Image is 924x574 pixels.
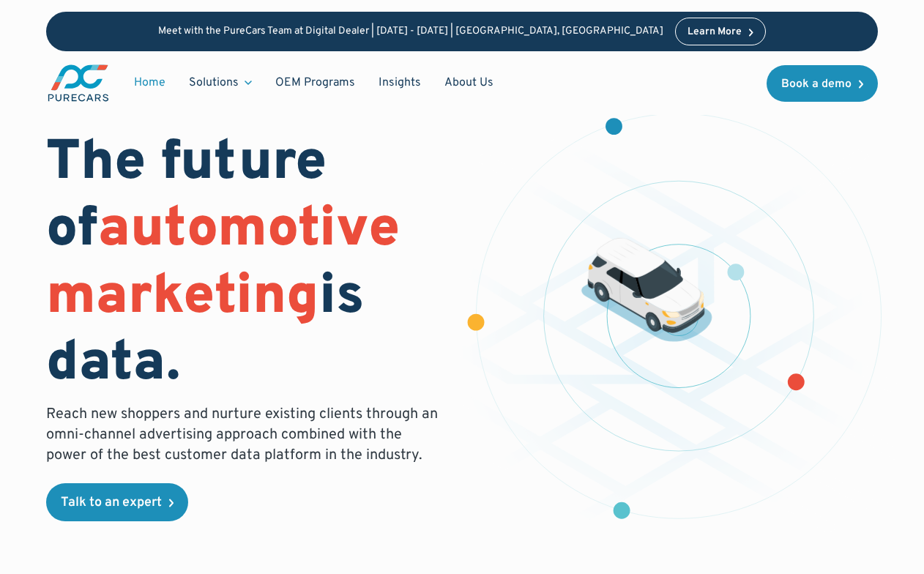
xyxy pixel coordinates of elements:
a: Insights [367,69,433,97]
a: Talk to an expert [46,483,188,521]
a: About Us [433,69,505,97]
a: Book a demo [767,65,878,102]
div: Learn More [688,27,742,37]
div: Book a demo [781,78,852,90]
a: Home [122,69,177,97]
a: Learn More [675,18,766,45]
p: Reach new shoppers and nurture existing clients through an omni-channel advertising approach comb... [46,404,444,466]
span: automotive marketing [46,195,400,332]
img: illustration of a vehicle [581,238,712,342]
h1: The future of is data. [46,131,444,398]
a: OEM Programs [264,69,367,97]
div: Solutions [189,75,239,91]
a: main [46,63,111,103]
img: purecars logo [46,63,111,103]
div: Solutions [177,69,264,97]
div: Talk to an expert [61,496,162,510]
p: Meet with the PureCars Team at Digital Dealer | [DATE] - [DATE] | [GEOGRAPHIC_DATA], [GEOGRAPHIC_... [158,26,663,38]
